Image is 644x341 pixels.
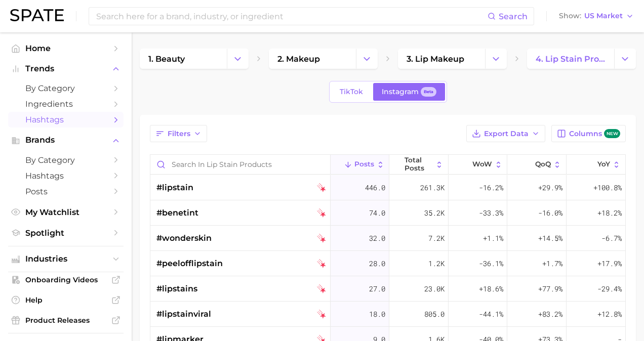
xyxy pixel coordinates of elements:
[535,160,551,168] span: QoQ
[150,155,330,174] input: Search in lip stain products
[584,13,623,19] span: US Market
[389,155,448,175] button: Total Posts
[354,160,374,168] span: Posts
[156,283,197,295] span: #lipstains
[156,308,211,320] span: #lipstainviral
[25,228,106,238] span: Spotlight
[538,283,562,295] span: +77.9%
[317,284,326,293] img: instagram falling star
[424,207,445,219] span: 35.2k
[150,175,625,200] button: #lipstaininstagram falling star446.0261.3k-16.2%+29.9%+100.8%
[484,130,529,138] span: Export Data
[542,258,562,270] span: +1.7%
[597,308,622,320] span: +12.8%
[269,49,356,69] a: 2. makeup
[559,13,581,19] span: Show
[25,275,106,284] span: Onboarding Videos
[420,182,445,194] span: 261.3k
[538,308,562,320] span: +83.2%
[536,54,606,64] span: 4. lip stain products
[10,9,64,21] img: SPATE
[317,310,326,319] img: instagram falling star
[8,292,124,308] a: Help
[499,12,528,21] span: Search
[507,155,566,175] button: QoQ
[369,308,385,320] span: 18.0
[25,99,106,109] span: Ingredients
[597,207,622,219] span: +18.2%
[25,115,106,124] span: Hashtags
[593,182,622,194] span: +100.8%
[479,308,503,320] span: -44.1%
[8,40,124,56] a: Home
[428,232,445,244] span: 7.2k
[8,133,124,148] button: Brands
[156,258,223,270] span: #peelofflipstain
[405,156,433,172] span: Total Posts
[449,155,507,175] button: WoW
[95,8,488,25] input: Search here for a brand, industry, or ingredient
[150,251,625,276] button: #peelofflipstaininstagram falling star28.01.2k-36.1%+1.7%+17.9%
[398,49,485,69] a: 3. lip makeup
[150,200,625,226] button: #benetintinstagram falling star74.035.2k-33.3%-16.0%+18.2%
[597,160,610,168] span: YoY
[25,207,106,217] span: My Watchlist
[317,234,326,243] img: instagram falling star
[25,295,106,305] span: Help
[567,155,625,175] button: YoY
[369,207,385,219] span: 74.0
[140,49,227,69] a: 1. beauty
[8,313,124,328] a: Product Releases
[356,49,378,69] button: Change Category
[25,64,106,73] span: Trends
[156,232,212,244] span: #wonderskin
[479,207,503,219] span: -33.3%
[424,283,445,295] span: 23.0k
[156,207,198,219] span: #benetint
[527,49,614,69] a: 4. lip stain products
[8,225,124,241] a: Spotlight
[8,204,124,220] a: My Watchlist
[479,283,503,295] span: +18.6%
[479,258,503,270] span: -36.1%
[424,308,445,320] span: 805.0
[8,80,124,96] a: by Category
[331,83,372,101] a: TikTok
[168,130,190,138] span: Filters
[369,283,385,295] span: 27.0
[25,316,106,325] span: Product Releases
[597,283,622,295] span: -29.4%
[8,96,124,112] a: Ingredients
[365,182,385,194] span: 446.0
[466,125,545,142] button: Export Data
[8,61,124,76] button: Trends
[25,44,106,53] span: Home
[150,276,625,302] button: #lipstainsinstagram falling star27.023.0k+18.6%+77.9%-29.4%
[8,184,124,199] a: Posts
[538,182,562,194] span: +29.9%
[382,88,419,96] span: Instagram
[424,88,433,96] span: Beta
[483,232,503,244] span: +1.1%
[340,88,363,96] span: TikTok
[317,259,326,268] img: instagram falling star
[8,168,124,184] a: Hashtags
[8,272,124,287] a: Onboarding Videos
[538,232,562,244] span: +14.5%
[604,129,620,139] span: new
[614,49,636,69] button: Change Category
[156,182,193,194] span: #lipstain
[277,54,320,64] span: 2. makeup
[551,125,626,142] button: Columnsnew
[373,83,445,101] a: InstagramBeta
[472,160,492,168] span: WoW
[479,182,503,194] span: -16.2%
[538,207,562,219] span: -16.0%
[556,10,636,23] button: ShowUS Market
[8,152,124,168] a: by Category
[150,125,207,142] button: Filters
[317,208,326,218] img: instagram falling star
[8,112,124,127] a: Hashtags
[25,155,106,165] span: by Category
[428,258,445,270] span: 1.2k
